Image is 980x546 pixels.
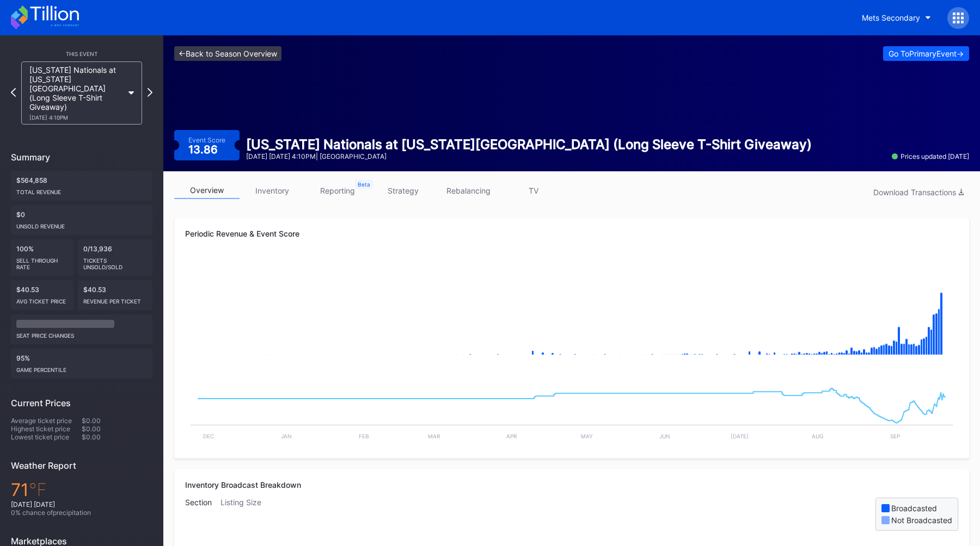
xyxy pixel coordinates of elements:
[11,425,82,433] div: Highest ticket price
[174,46,281,61] a: <-Back to Season Overview
[581,433,593,439] text: May
[11,171,152,201] div: $564,858
[892,152,969,160] div: Prices updated [DATE]
[11,280,73,310] div: $40.53
[11,417,82,425] div: Average ticket price
[812,433,823,439] text: Aug
[889,49,964,58] div: Go To Primary Event ->
[11,500,152,508] div: [DATE] [DATE]
[188,136,225,144] div: Event Score
[16,362,147,373] div: Game percentile
[83,253,148,270] div: Tickets Unsold/Sold
[501,182,566,199] a: TV
[891,504,937,513] div: Broadcasted
[370,182,436,199] a: strategy
[862,13,920,22] div: Mets Secondary
[29,479,47,500] span: ℉
[891,516,952,525] div: Not Broadcasted
[11,51,152,57] div: This Event
[82,433,152,441] div: $0.00
[185,480,958,489] div: Inventory Broadcast Breakdown
[185,366,958,448] svg: Chart title
[203,433,214,439] text: Dec
[305,182,370,199] a: reporting
[82,425,152,433] div: $0.00
[78,239,153,276] div: 0/13,936
[16,253,68,270] div: Sell Through Rate
[883,46,969,61] button: Go ToPrimaryEvent->
[506,433,517,439] text: Apr
[659,433,670,439] text: Jun
[185,229,958,238] div: Periodic Revenue & Event Score
[854,8,939,28] button: Mets Secondary
[281,433,292,439] text: Jan
[83,294,148,305] div: Revenue per ticket
[29,65,123,121] div: [US_STATE] Nationals at [US_STATE][GEOGRAPHIC_DATA] (Long Sleeve T-Shirt Giveaway)
[82,417,152,425] div: $0.00
[11,205,152,235] div: $0
[11,508,152,517] div: 0 % chance of precipitation
[185,498,220,531] div: Section
[11,152,152,163] div: Summary
[359,433,369,439] text: Feb
[11,239,73,276] div: 100%
[890,433,900,439] text: Sep
[29,114,123,121] div: [DATE] 4:10PM
[185,257,958,366] svg: Chart title
[16,294,68,305] div: Avg ticket price
[174,182,240,199] a: overview
[78,280,153,310] div: $40.53
[246,152,812,160] div: [DATE] [DATE] 4:10PM | [GEOGRAPHIC_DATA]
[16,219,147,229] div: Unsold Revenue
[11,349,152,379] div: 95%
[868,185,969,200] button: Download Transactions
[16,328,147,339] div: seat price changes
[428,433,440,439] text: Mar
[246,136,812,152] div: [US_STATE] Nationals at [US_STATE][GEOGRAPHIC_DATA] (Long Sleeve T-Shirt Giveaway)
[16,184,147,195] div: Total Revenue
[11,398,152,408] div: Current Prices
[436,182,501,199] a: rebalancing
[11,460,152,471] div: Weather Report
[731,433,749,439] text: [DATE]
[11,479,152,500] div: 71
[188,144,220,155] div: 13.86
[873,188,964,197] div: Download Transactions
[11,433,82,441] div: Lowest ticket price
[240,182,305,199] a: inventory
[220,498,270,531] div: Listing Size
